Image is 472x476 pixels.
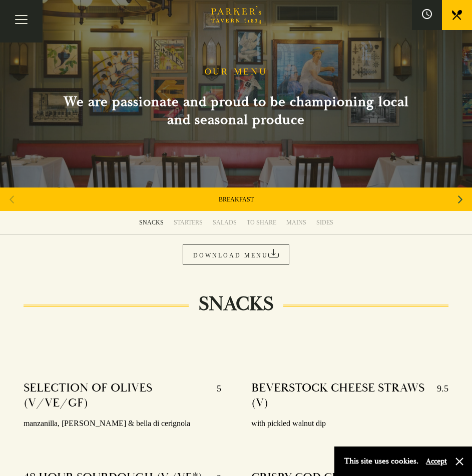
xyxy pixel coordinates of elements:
a: MAINS [281,211,311,234]
a: TO SHARE [242,211,281,234]
h4: BEVERSTOCK CHEESE STRAWS (V) [251,380,427,410]
p: manzanilla, [PERSON_NAME] & bella di cerignola [24,416,221,431]
div: MAINS [286,218,306,226]
div: SALADS [213,218,237,226]
p: 5 [207,380,221,410]
h2: We are passionate and proud to be championing local and seasonal produce [51,93,421,129]
button: Accept [426,456,447,466]
a: SIDES [311,211,338,234]
p: 9.5 [427,380,448,410]
h4: SELECTION OF OLIVES (V/VE/GF) [24,380,206,410]
h1: OUR MENU [205,66,268,77]
a: STARTERS [169,211,208,234]
p: This site uses cookies. [344,454,418,468]
button: Close and accept [454,456,464,466]
div: SIDES [316,218,333,226]
div: STARTERS [174,218,203,226]
div: Next slide [453,188,467,210]
a: SALADS [208,211,242,234]
div: SNACKS [139,218,164,226]
a: DOWNLOAD MENU [183,244,289,264]
p: with pickled walnut dip [251,416,448,431]
h2: SNACKS [189,292,283,316]
div: TO SHARE [247,218,276,226]
a: SNACKS [134,211,169,234]
a: BREAKFAST [219,195,254,203]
